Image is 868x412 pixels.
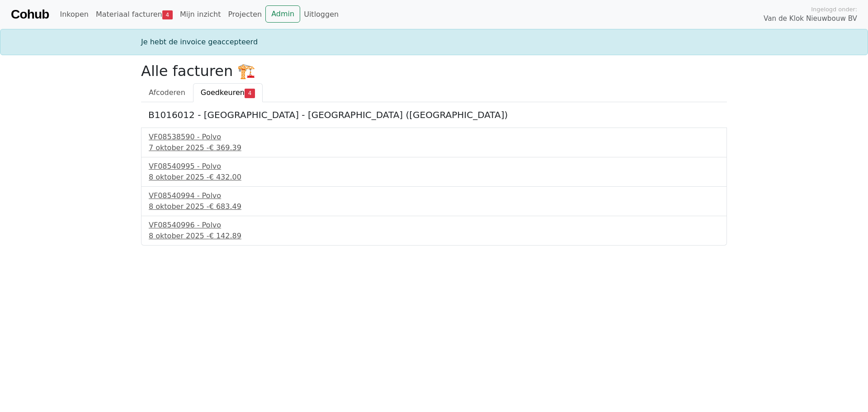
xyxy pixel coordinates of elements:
[149,161,719,183] a: VF08540995 - Polvo8 oktober 2025 -€ 432.00
[176,5,225,24] a: Mijn inzicht
[92,5,176,24] a: Materiaal facturen4
[149,172,719,183] div: 8 oktober 2025 -
[149,220,719,242] a: VF08540996 - Polvo8 oktober 2025 -€ 142.89
[11,4,49,25] a: Cohub
[141,83,193,102] a: Afcoderen
[149,190,719,212] a: VF08540994 - Polvo8 oktober 2025 -€ 683.49
[136,37,732,47] div: Je hebt de invoice geaccepteerd
[209,202,241,211] span: € 683.49
[149,201,719,212] div: 8 oktober 2025 -
[201,88,245,97] span: Goedkeuren
[149,132,719,153] a: VF08538590 - Polvo7 oktober 2025 -€ 369.39
[149,161,719,172] div: VF08540995 - Polvo
[764,14,857,24] span: Van de Klok Nieuwbouw BV
[224,5,265,24] a: Projecten
[149,220,719,231] div: VF08540996 - Polvo
[149,142,719,153] div: 7 oktober 2025 -
[300,5,342,24] a: Uitloggen
[149,231,719,242] div: 8 oktober 2025 -
[811,5,857,14] span: Ingelogd onder:
[148,109,720,120] h5: B1016012 - [GEOGRAPHIC_DATA] - [GEOGRAPHIC_DATA] ([GEOGRAPHIC_DATA])
[265,5,300,23] a: Admin
[209,232,241,240] span: € 142.89
[149,88,185,97] span: Afcoderen
[56,5,92,24] a: Inkopen
[209,143,241,152] span: € 369.39
[141,62,727,80] h2: Alle facturen 🏗️
[149,132,719,142] div: VF08538590 - Polvo
[245,89,255,98] span: 4
[149,190,719,201] div: VF08540994 - Polvo
[162,10,173,19] span: 4
[193,83,263,102] a: Goedkeuren4
[209,173,241,181] span: € 432.00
